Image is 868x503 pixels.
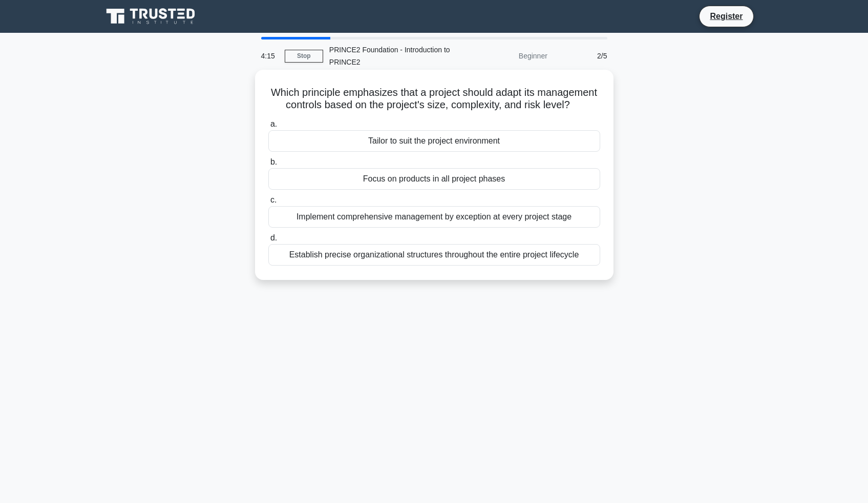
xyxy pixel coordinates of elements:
[268,244,600,266] div: Establish precise organizational structures throughout the entire project lifecycle
[270,157,277,166] span: b.
[255,46,285,66] div: 4:15
[285,50,323,63] a: Stop
[268,206,600,228] div: Implement comprehensive management by exception at every project stage
[268,130,600,152] div: Tailor to suit the project environment
[270,119,277,128] span: a.
[267,86,601,112] h5: Which principle emphasizes that a project should adapt its management controls based on the proje...
[554,46,613,66] div: 2/5
[268,168,600,190] div: Focus on products in all project phases
[704,10,749,23] a: Register
[270,195,277,204] span: c.
[323,39,464,72] div: PRINCE2 Foundation - Introduction to PRINCE2
[270,233,277,242] span: d.
[464,46,554,66] div: Beginner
